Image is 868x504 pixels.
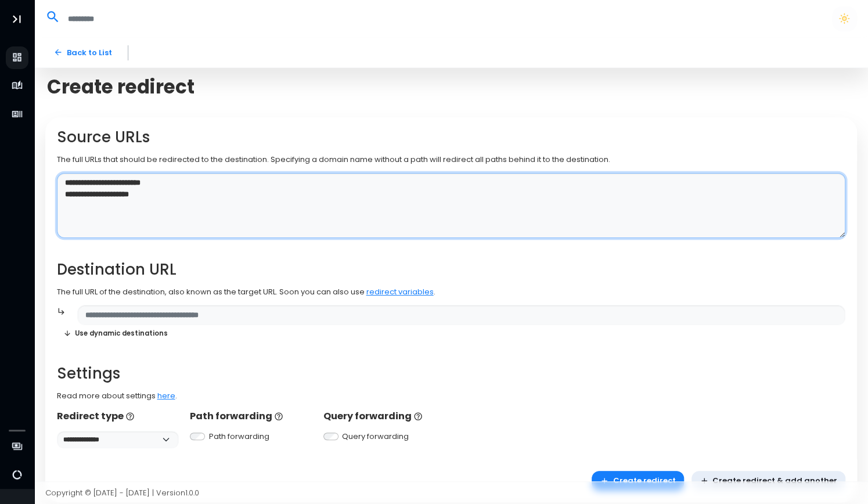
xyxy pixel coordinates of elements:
a: redirect variables [366,286,434,297]
button: Use dynamic destinations [57,325,175,342]
h2: Destination URL [57,261,846,279]
p: Path forwarding [190,409,312,423]
p: The full URL of the destination, also known as the target URL. Soon you can also use . [57,286,846,298]
p: Redirect type [57,409,179,423]
span: Copyright © [DATE] - [DATE] | Version 1.0.0 [45,487,199,498]
a: Back to List [45,42,120,63]
p: Read more about settings . [57,390,846,402]
p: Query forwarding [323,409,445,423]
a: here [157,390,175,401]
label: Query forwarding [342,431,409,442]
button: Toggle Aside [6,8,28,30]
button: Create redirect & add another [691,471,846,491]
p: The full URLs that should be redirected to the destination. Specifying a domain name without a pa... [57,154,846,165]
h2: Source URLs [57,128,846,146]
h2: Settings [57,365,846,383]
label: Path forwarding [209,431,269,442]
button: Create redirect [592,471,684,491]
span: Create redirect [47,75,195,98]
